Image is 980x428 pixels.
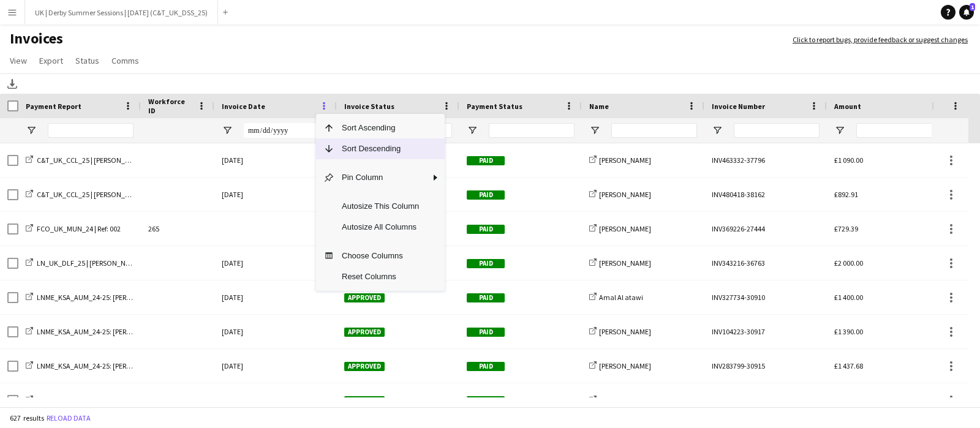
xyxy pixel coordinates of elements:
[26,125,37,136] button: Open Filter Menu
[712,102,765,111] span: Invoice Number
[26,258,191,268] a: LN_UK_DLF_25 | [PERSON_NAME] | Advance Days
[599,327,651,336] span: [PERSON_NAME]
[704,383,827,417] div: INV326497-30912
[334,138,426,159] span: Sort Descending
[467,102,522,111] span: Payment Status
[26,327,221,336] a: LNME_KSA_AUM_24-25: [PERSON_NAME] | [PERSON_NAME]
[214,349,337,383] div: [DATE]
[26,293,213,302] a: LNME_KSA_AUM_24-25: [PERSON_NAME] | Amal Al Atawi
[214,143,337,177] div: [DATE]
[107,53,144,69] a: Comms
[344,396,385,405] span: Approved
[834,396,863,405] span: £1 400.00
[44,411,93,425] button: Reload data
[734,123,820,138] input: Invoice Number Filter Input
[37,258,191,268] span: LN_UK_DLF_25 | [PERSON_NAME] | Advance Days
[37,327,221,336] span: LNME_KSA_AUM_24-25: [PERSON_NAME] | [PERSON_NAME]
[214,246,337,280] div: [DATE]
[75,55,99,66] span: Status
[37,293,213,302] span: LNME_KSA_AUM_24-25: [PERSON_NAME] | Amal Al Atawi
[34,53,68,69] a: Export
[467,259,505,268] span: Paid
[344,328,385,337] span: Approved
[599,293,643,302] span: Amal Al atawi
[959,5,974,20] a: 1
[316,114,445,291] div: Column Menu
[344,293,385,302] span: Approved
[834,190,858,199] span: £892.91
[214,178,337,211] div: [DATE]
[834,102,861,111] span: Amount
[599,190,651,199] span: [PERSON_NAME]
[834,156,863,165] span: £1 090.00
[467,362,505,371] span: Paid
[334,196,426,217] span: Autosize This Column
[834,293,863,302] span: £1 400.00
[467,225,505,234] span: Paid
[599,224,651,233] span: [PERSON_NAME]
[141,212,214,246] div: 265
[611,123,697,138] input: Name Filter Input
[599,258,651,268] span: [PERSON_NAME]
[37,156,146,165] span: C&T_UK_CCL_25 | [PERSON_NAME]
[704,246,827,280] div: INV343216-36763
[70,53,104,69] a: Status
[222,102,265,111] span: Invoice Date
[467,190,505,200] span: Paid
[214,315,337,348] div: [DATE]
[344,362,385,371] span: Approved
[26,190,146,199] a: C&T_UK_CCL_25 | [PERSON_NAME]
[467,293,505,302] span: Paid
[467,328,505,337] span: Paid
[344,102,394,111] span: Invoice Status
[834,361,863,370] span: £1 437.68
[111,55,139,66] span: Comms
[599,361,651,370] span: [PERSON_NAME]
[467,125,478,136] button: Open Filter Menu
[599,156,651,165] span: [PERSON_NAME]
[222,125,233,136] button: Open Filter Menu
[148,97,192,115] span: Workforce ID
[856,123,942,138] input: Amount Filter Input
[712,125,723,136] button: Open Filter Menu
[467,396,505,405] span: Paid
[793,34,968,45] a: Click to report bugs, provide feedback or suggest changes
[5,53,32,69] a: View
[704,212,827,246] div: INV369226-27444
[37,396,221,405] span: LNME_KSA_AUM_24-25: [PERSON_NAME] | [PERSON_NAME]
[704,315,827,348] div: INV104223-30917
[25,1,218,24] button: UK | Derby Summer Sessions | [DATE] (C&T_UK_DSS_25)
[37,361,221,370] span: LNME_KSA_AUM_24-25: [PERSON_NAME] | [PERSON_NAME]
[704,349,827,383] div: INV283799-30915
[834,258,863,268] span: £2 000.00
[834,327,863,336] span: £1 390.00
[334,167,426,188] span: Pin Column
[10,55,27,66] span: View
[467,156,505,165] span: Paid
[214,383,337,417] div: [DATE]
[37,190,146,199] span: C&T_UK_CCL_25 | [PERSON_NAME]
[704,143,827,177] div: INV463332-37796
[334,118,426,138] span: Sort Ascending
[970,3,975,11] span: 1
[599,396,651,405] span: [PERSON_NAME]
[834,224,858,233] span: £729.39
[704,280,827,314] div: INV327734-30910
[26,361,221,370] a: LNME_KSA_AUM_24-25: [PERSON_NAME] | [PERSON_NAME]
[334,246,426,266] span: Choose Columns
[26,224,121,233] a: FCO_UK_MUN_24 | Ref: 002
[48,123,134,138] input: Payment Report Filter Input
[39,55,63,66] span: Export
[26,396,221,405] a: LNME_KSA_AUM_24-25: [PERSON_NAME] | [PERSON_NAME]
[5,77,20,91] app-action-btn: Download
[37,224,121,233] span: FCO_UK_MUN_24 | Ref: 002
[334,217,426,238] span: Autosize All Columns
[334,266,426,287] span: Reset Columns
[589,102,609,111] span: Name
[26,102,81,111] span: Payment Report
[244,123,330,138] input: Invoice Date Filter Input
[589,125,600,136] button: Open Filter Menu
[214,280,337,314] div: [DATE]
[26,156,146,165] a: C&T_UK_CCL_25 | [PERSON_NAME]
[834,125,845,136] button: Open Filter Menu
